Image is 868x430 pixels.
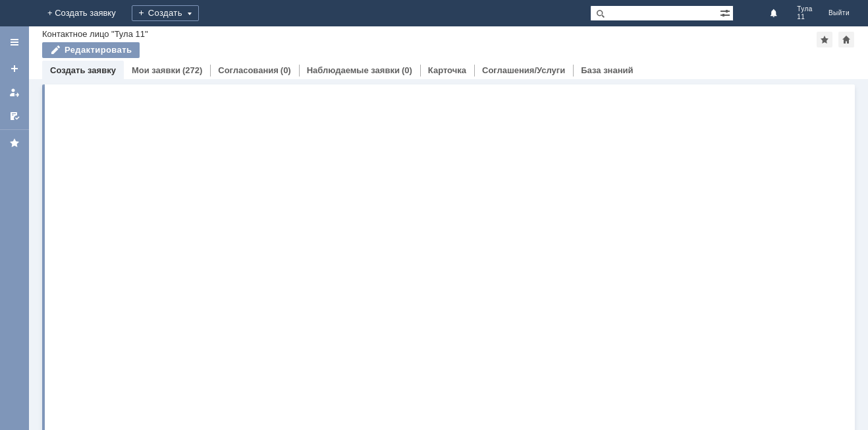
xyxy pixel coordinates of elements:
a: Мои заявки [132,65,180,75]
a: Наблюдаемые заявки [307,65,400,75]
div: (0) [281,65,291,75]
span: Расширенный поиск [720,6,733,18]
a: Мои согласования [4,106,25,127]
a: База знаний [581,65,633,75]
a: Создать заявку [50,65,116,75]
a: Карточка [428,65,466,75]
div: Добавить в избранное [817,32,832,47]
div: (272) [182,65,202,75]
a: Соглашения/Услуги [482,65,565,75]
a: Согласования [218,65,279,75]
div: Контактное лицо "Тула 11" [42,29,148,39]
div: (0) [402,65,412,75]
div: Создать [132,5,199,21]
span: Тула [797,5,813,13]
a: Мои заявки [4,82,25,103]
span: 11 [797,13,813,21]
div: Сделать домашней страницей [838,32,854,47]
a: Создать заявку [4,58,25,79]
